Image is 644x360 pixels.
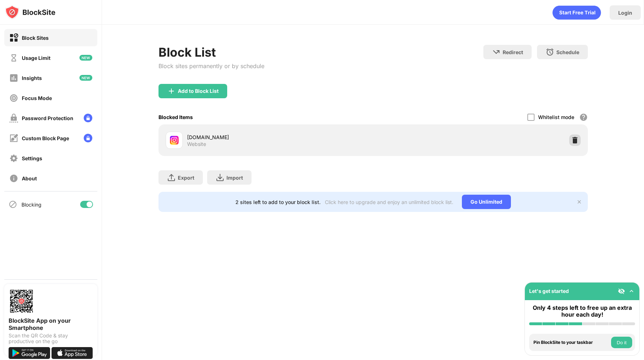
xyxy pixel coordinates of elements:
[170,136,179,145] img: favicons
[22,135,69,141] div: Custom Block Page
[503,49,523,55] div: Redirect
[226,175,243,181] div: Import
[158,114,193,120] div: Blocked Items
[22,175,37,181] div: About
[22,115,73,121] div: Password Protection
[9,114,18,123] img: password-protection-off.svg
[325,199,453,205] div: Click here to upgrade and enjoy an unlimited block list.
[9,33,18,42] img: block-on.svg
[9,53,18,62] img: time-usage-off.svg
[9,288,34,314] img: options-page-qr-code.png
[178,88,219,94] div: Add to Block List
[618,288,625,295] img: eye-not-visible.svg
[158,62,264,70] div: Block sites permanently or by schedule
[9,134,18,143] img: customize-block-page-off.svg
[529,288,569,294] div: Let's get started
[556,49,579,55] div: Schedule
[9,317,93,331] div: BlockSite App on your Smartphone
[618,10,632,16] div: Login
[52,347,93,359] img: download-on-the-app-store.svg
[9,94,18,103] img: focus-off.svg
[84,114,92,122] img: lock-menu.svg
[611,337,632,348] button: Do it
[9,174,18,183] img: about-off.svg
[187,141,206,147] div: Website
[9,333,93,344] div: Scan the QR Code & stay productive on the go
[552,5,601,20] div: animation
[9,74,18,82] img: insights-off.svg
[158,45,264,60] div: Block List
[178,175,194,181] div: Export
[79,75,92,81] img: new-icon.svg
[235,199,321,205] div: 2 sites left to add to your block list.
[22,55,50,61] div: Usage Limit
[9,154,18,163] img: settings-off.svg
[187,133,373,141] div: [DOMAIN_NAME]
[529,304,635,318] div: Only 4 steps left to free up an extra hour each day!
[9,347,50,359] img: get-it-on-google-play.svg
[538,114,574,120] div: Whitelist mode
[22,155,42,161] div: Settings
[22,75,42,81] div: Insights
[576,199,582,205] img: x-button.svg
[84,134,92,142] img: lock-menu.svg
[79,55,92,61] img: new-icon.svg
[5,5,55,19] img: logo-blocksite.svg
[9,200,17,209] img: blocking-icon.svg
[533,340,609,345] div: Pin BlockSite to your taskbar
[22,95,52,101] div: Focus Mode
[628,288,635,295] img: omni-setup-toggle.svg
[21,202,42,208] div: Blocking
[462,195,511,209] div: Go Unlimited
[22,35,49,41] div: Block Sites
